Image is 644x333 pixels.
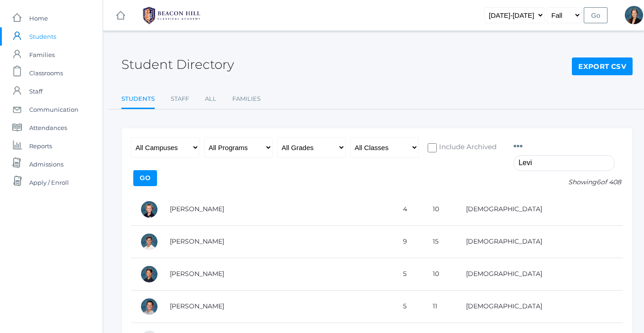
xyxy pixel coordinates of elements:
span: Apply / Enroll [29,173,69,192]
span: Reports [29,137,52,155]
div: Levi Beaty [140,200,158,219]
span: Admissions [29,155,63,173]
div: Allison Smith [625,6,643,24]
a: Export CSV [572,57,633,76]
input: Go [133,170,157,186]
a: Staff [171,90,189,108]
td: 10 [424,193,457,226]
td: [PERSON_NAME] [161,258,394,290]
span: Home [29,9,48,27]
td: 5 [394,258,423,290]
td: [PERSON_NAME] [161,193,394,226]
span: Families [29,46,55,64]
a: All [205,90,216,108]
td: [DEMOGRAPHIC_DATA] [457,258,623,290]
span: Attendances [29,119,67,137]
input: Filter by name [513,155,615,171]
span: Include Archived [437,142,497,153]
td: [PERSON_NAME] [161,225,394,258]
span: Staff [29,82,42,100]
td: [DEMOGRAPHIC_DATA] [457,290,623,323]
td: 9 [394,225,423,258]
div: Levi Herrera [140,297,158,316]
td: 10 [424,258,457,290]
td: [DEMOGRAPHIC_DATA] [457,193,623,226]
td: [DEMOGRAPHIC_DATA] [457,225,623,258]
td: 15 [424,225,457,258]
span: Classrooms [29,64,63,82]
a: Families [232,90,261,108]
a: Students [121,90,155,109]
h2: Student Directory [121,57,234,72]
span: Communication [29,100,79,119]
img: 1_BHCALogos-05.png [137,4,206,27]
span: 6 [597,178,601,186]
td: 11 [424,290,457,323]
td: [PERSON_NAME] [161,290,394,323]
td: 5 [394,290,423,323]
input: Go [584,7,607,23]
span: Students [29,27,56,46]
td: 4 [394,193,423,226]
p: Showing of 408 [513,177,623,187]
input: Include Archived [428,143,437,152]
div: Levi Dailey-Langin [140,265,158,283]
div: Levi Carpenter [140,233,158,251]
